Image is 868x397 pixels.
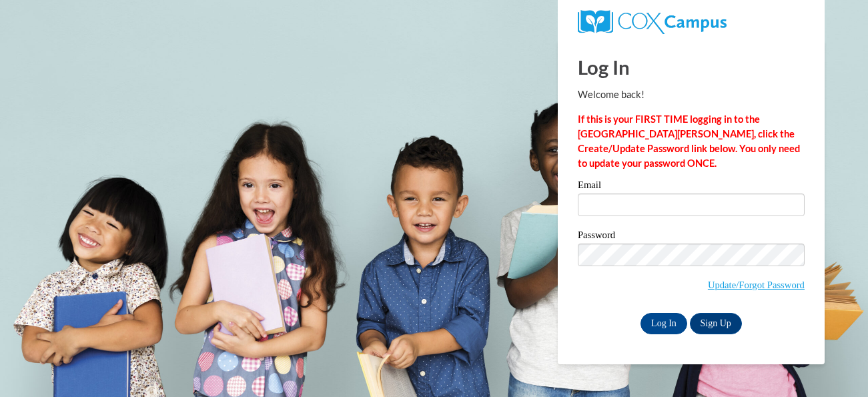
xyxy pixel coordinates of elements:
strong: If this is your FIRST TIME logging in to the [GEOGRAPHIC_DATA][PERSON_NAME], click the Create/Upd... [578,113,800,169]
h1: Log In [578,53,805,81]
label: Email [578,180,805,193]
label: Password [578,230,805,244]
a: Update/Forgot Password [708,280,805,290]
img: COX Campus [578,10,727,34]
p: Welcome back! [578,87,805,102]
input: Log In [640,313,687,334]
a: COX Campus [578,15,727,27]
a: Sign Up [690,313,742,334]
